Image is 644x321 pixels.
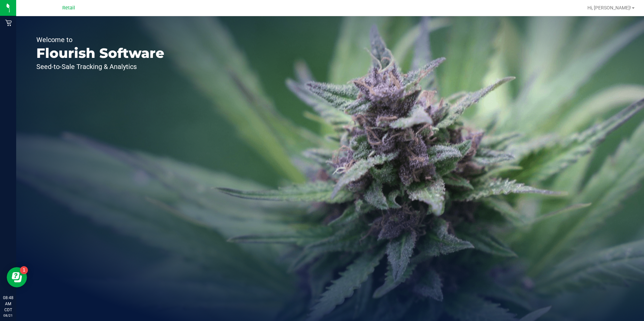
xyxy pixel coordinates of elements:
p: Welcome to [36,36,164,43]
iframe: Resource center [7,267,27,287]
p: Flourish Software [36,46,164,60]
iframe: Resource center unread badge [20,266,28,274]
p: Seed-to-Sale Tracking & Analytics [36,63,164,70]
span: Hi, [PERSON_NAME]! [587,5,631,10]
p: 08:48 AM CDT [3,295,13,313]
span: Retail [62,5,75,11]
p: 08/21 [3,313,13,318]
inline-svg: Retail [5,20,12,26]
